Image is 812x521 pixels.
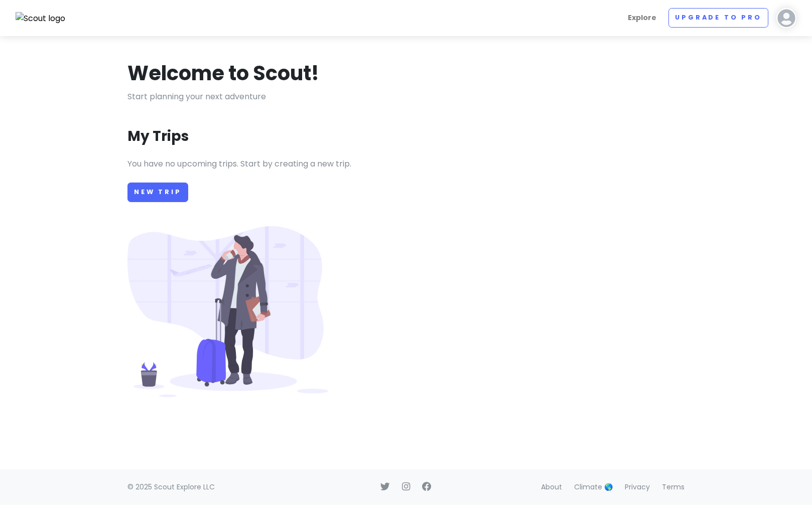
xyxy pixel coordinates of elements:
a: About [541,482,562,492]
a: Terms [662,482,685,492]
a: Climate 🌎 [574,482,613,492]
p: You have no upcoming trips. Start by creating a new trip. [127,157,685,170]
img: Scout logo [16,12,66,25]
h1: Welcome to Scout! [127,60,319,86]
img: User profile [776,8,796,28]
a: New Trip [127,183,188,202]
a: Privacy [625,482,650,492]
p: Start planning your next adventure [127,90,685,103]
a: Explore [624,8,660,28]
span: © 2025 Scout Explore LLC [127,482,215,492]
a: Upgrade to Pro [668,8,768,28]
img: Person with luggage at airport [127,226,328,397]
h3: My Trips [127,127,189,145]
